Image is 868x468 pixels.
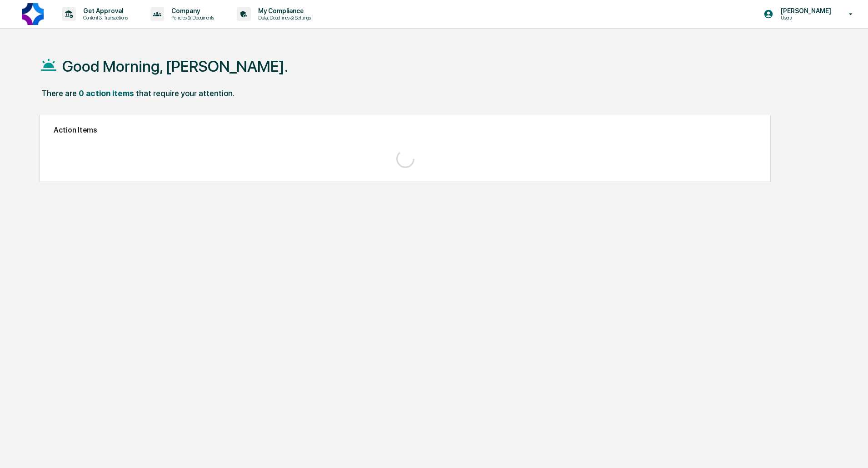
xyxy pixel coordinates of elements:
[164,7,219,15] p: Company
[251,7,315,15] p: My Compliance
[54,126,757,134] h2: Action Items
[76,15,132,21] p: Content & Transactions
[41,89,77,98] div: There are
[773,15,836,21] p: Users
[79,89,134,98] div: 0 action items
[164,15,219,21] p: Policies & Documents
[76,7,132,15] p: Get Approval
[136,89,234,98] div: that require your attention.
[251,15,315,21] p: Data, Deadlines & Settings
[22,3,44,25] img: logo
[773,7,836,15] p: [PERSON_NAME]
[62,57,288,75] h1: Good Morning, [PERSON_NAME].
